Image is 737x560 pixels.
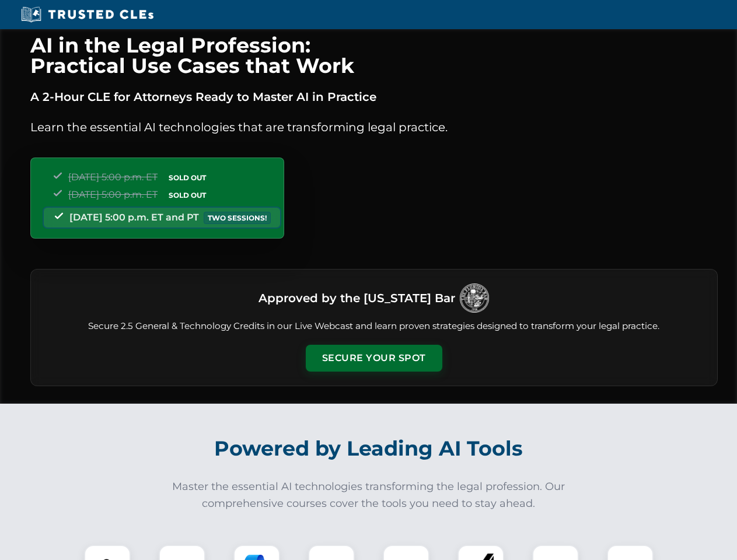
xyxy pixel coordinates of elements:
span: SOLD OUT [165,171,210,184]
p: Master the essential AI technologies transforming the legal profession. Our comprehensive courses... [165,478,573,512]
h3: Approved by the [US_STATE] Bar [259,288,455,309]
button: Secure Your Spot [306,345,442,372]
h1: AI in the Legal Profession: Practical Use Cases that Work [30,35,718,76]
img: Logo [460,283,489,313]
p: Learn the essential AI technologies that are transforming legal practice. [30,118,718,136]
span: [DATE] 5:00 p.m. ET [68,189,158,200]
span: SOLD OUT [165,189,210,201]
p: A 2-Hour CLE for Attorneys Ready to Master AI in Practice [30,87,718,106]
h2: Powered by Leading AI Tools [46,428,692,469]
span: [DATE] 5:00 p.m. ET [68,171,158,183]
img: Trusted CLEs [18,6,157,23]
p: Secure 2.5 General & Technology Credits in our Live Webcast and learn proven strategies designed ... [45,320,703,333]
